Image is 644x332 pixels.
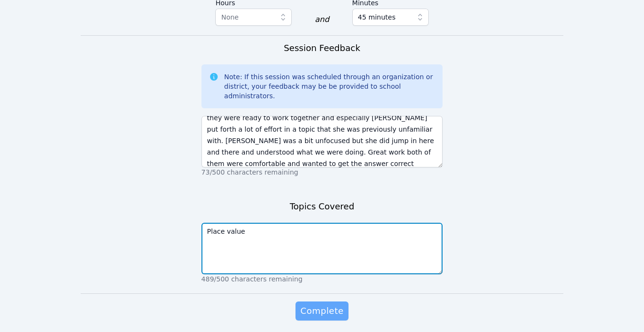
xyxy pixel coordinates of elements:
textarea: Place value [201,223,443,274]
span: 45 minutes [358,11,396,23]
p: 73/500 characters remaining [201,167,443,177]
button: Complete [296,301,348,321]
h3: Session Feedback [284,41,360,55]
button: None [215,9,292,26]
button: 45 minutes [352,9,429,26]
div: and [315,14,329,25]
textarea: [PERSON_NAME] and [PERSON_NAME] both let me know that they felt very nervous about participating ... [201,116,443,167]
h3: Topics Covered [290,200,354,213]
span: Complete [300,304,343,318]
div: Note: If this session was scheduled through an organization or district, your feedback may be be ... [224,72,435,101]
span: None [221,13,239,21]
p: 489/500 characters remaining [201,274,443,284]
